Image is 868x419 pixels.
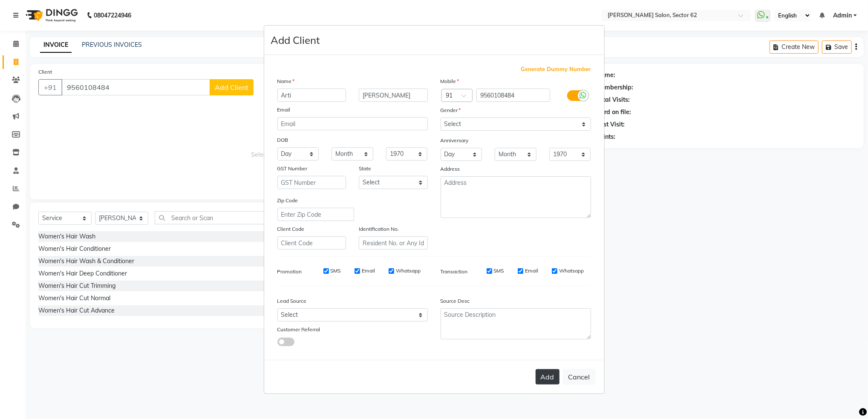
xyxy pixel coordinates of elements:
label: Promotion [277,268,302,276]
label: Gender [441,106,461,114]
label: Mobile [441,77,459,85]
label: Email [362,267,375,275]
input: Mobile [476,89,550,102]
span: Generate Dummy Number [521,65,591,74]
label: Anniversary [441,137,469,144]
input: First Name [277,89,346,102]
button: Cancel [563,369,596,385]
label: Whatsapp [396,267,421,275]
input: GST Number [277,176,346,189]
input: Last Name [359,89,428,102]
input: Enter Zip Code [277,208,354,221]
label: State [359,165,371,172]
label: Customer Referral [277,326,320,333]
label: SMS [331,267,341,275]
label: Email [525,267,538,275]
h4: Add Client [271,32,320,48]
button: Add [536,369,559,385]
label: Lead Source [277,297,307,305]
input: Email [277,117,428,130]
label: SMS [494,267,504,275]
label: Source Desc [441,297,470,305]
input: Client Code [277,236,346,250]
label: Address [441,165,460,173]
label: GST Number [277,165,308,172]
label: Email [277,106,291,114]
label: Client Code [277,225,305,233]
input: Resident No. or Any Id [359,236,428,250]
label: Identification No. [359,225,399,233]
label: Name [277,77,295,85]
label: DOB [277,136,288,144]
label: Transaction [441,268,468,276]
label: Whatsapp [559,267,584,275]
label: Zip Code [277,197,298,204]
